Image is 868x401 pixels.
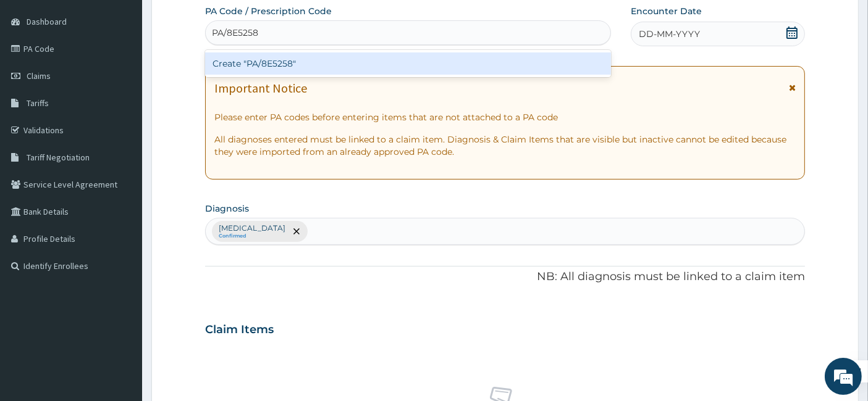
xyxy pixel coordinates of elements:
label: PA Code / Prescription Code [205,5,332,17]
span: DD-MM-YYYY [639,28,700,40]
img: d_794563401_company_1708531726252_794563401 [23,62,50,93]
textarea: Type your message and hit 'Enter' [6,269,235,312]
p: Please enter PA codes before entering items that are not attached to a PA code [214,111,796,123]
span: Dashboard [27,16,67,27]
div: Create "PA/8E5258" [205,52,612,75]
h1: Important Notice [214,81,307,95]
p: NB: All diagnosis must be linked to a claim item [205,269,806,285]
span: We're online! [72,122,171,246]
span: Tariffs [27,97,49,109]
p: All diagnoses entered must be linked to a claim item. Diagnosis & Claim Items that are visible bu... [214,133,796,158]
div: Minimize live chat window [203,6,232,36]
span: Claims [27,70,51,81]
label: Diagnosis [205,202,249,215]
span: Tariff Negotiation [27,152,90,163]
div: Chat with us now [64,69,208,85]
h3: Claim Items [205,323,274,337]
label: Encounter Date [631,5,702,17]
